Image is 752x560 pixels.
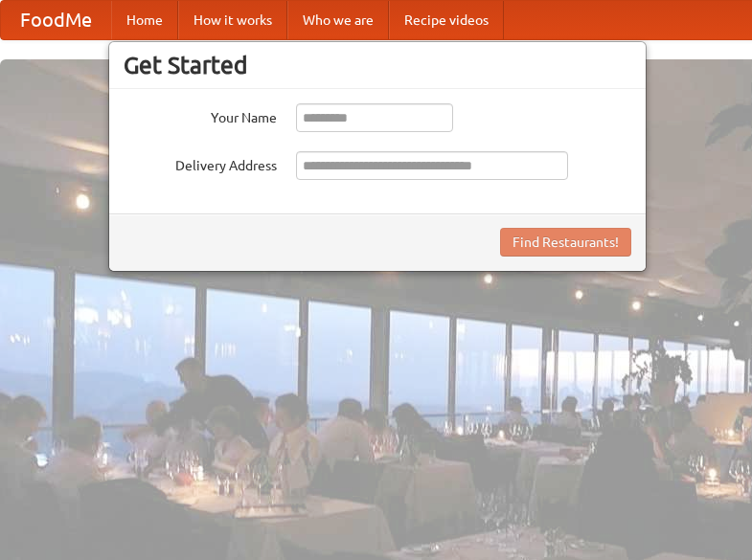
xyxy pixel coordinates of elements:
[124,151,277,175] label: Delivery Address
[124,51,631,79] h3: Get Started
[178,1,287,39] a: How it works
[389,1,504,39] a: Recipe videos
[287,1,389,39] a: Who we are
[124,103,277,127] label: Your Name
[111,1,178,39] a: Home
[500,228,631,257] button: Find Restaurants!
[1,1,111,39] a: FoodMe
